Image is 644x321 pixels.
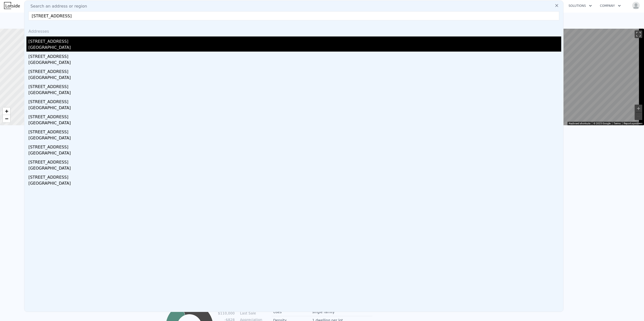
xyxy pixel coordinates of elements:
button: Solutions [565,1,596,10]
div: [GEOGRAPHIC_DATA] [28,45,561,52]
div: [STREET_ADDRESS] [28,157,561,165]
span: © 2025 Google [593,122,611,125]
img: Lotside [4,2,20,9]
div: [STREET_ADDRESS] [28,112,561,120]
div: [GEOGRAPHIC_DATA] [28,90,561,97]
div: [GEOGRAPHIC_DATA] [28,60,561,67]
div: [STREET_ADDRESS] [28,97,561,105]
div: [GEOGRAPHIC_DATA] [28,180,561,187]
div: [GEOGRAPHIC_DATA] [28,105,561,112]
button: Zoom out [635,112,642,120]
button: Company [596,1,625,10]
td: Last Sale [239,310,262,316]
div: Addresses [26,24,561,36]
div: [STREET_ADDRESS] [28,36,561,45]
div: [GEOGRAPHIC_DATA] [28,75,561,82]
button: Toggle fullscreen view [635,30,642,38]
td: $110,000 [218,310,235,316]
div: [STREET_ADDRESS] [28,172,561,180]
div: Uses [273,309,312,314]
a: Zoom in [3,107,10,115]
button: Keyboard shortcuts [569,122,590,125]
span: + [5,108,8,114]
a: Terms (opens in new tab) [614,122,621,125]
div: [GEOGRAPHIC_DATA] [28,150,561,157]
div: [STREET_ADDRESS] [28,127,561,135]
span: Search an address or region [26,3,87,9]
div: [STREET_ADDRESS] [28,67,561,75]
div: single family [312,309,336,314]
button: Zoom in [635,105,642,112]
span: − [5,115,8,122]
div: [STREET_ADDRESS] [28,52,561,60]
input: Enter an address, city, region, neighborhood or zip code [28,11,559,20]
div: [GEOGRAPHIC_DATA] [28,135,561,142]
a: Report a problem [624,122,642,125]
div: [STREET_ADDRESS] [28,82,561,90]
div: [STREET_ADDRESS] [28,142,561,150]
a: Zoom out [3,115,10,123]
div: [GEOGRAPHIC_DATA] [28,165,561,172]
div: [GEOGRAPHIC_DATA] [28,120,561,127]
img: avatar [632,2,640,10]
